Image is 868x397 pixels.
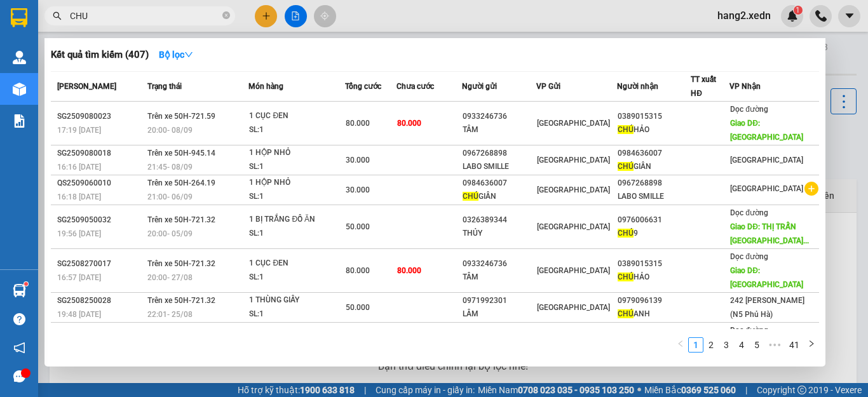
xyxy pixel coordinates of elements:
div: 0976006631 [618,213,691,227]
strong: Bộ lọc [159,50,193,60]
div: 0933246736 [463,257,536,271]
input: Tìm tên, số ĐT hoặc mã đơn [70,9,220,23]
span: 20:00 - 27/08 [147,273,193,282]
span: Trên xe 50H-945.14 [147,149,215,158]
span: search [53,11,62,20]
div: QS2509060010 [57,177,144,190]
span: 19:56 [DATE] [57,229,101,238]
span: CHÚ [463,192,478,201]
div: 0971992301 [463,294,536,307]
span: [GEOGRAPHIC_DATA] [537,156,610,165]
sup: 1 [24,282,28,286]
div: LABO SMILLE [463,160,536,173]
span: down [184,50,193,59]
div: 1 THÙNG GIẤY [249,293,344,307]
div: SG2508270017 [57,257,144,271]
button: Bộ lọcdown [149,44,203,65]
a: 3 [719,338,733,352]
span: Trên xe 50H-264.19 [147,178,215,187]
span: 242 [PERSON_NAME] (N5 Phủ Hà) [730,296,804,319]
span: plus-circle [804,182,818,196]
div: SG2508250028 [57,294,144,307]
span: close-circle [222,11,230,19]
span: question-circle [13,313,25,325]
span: [GEOGRAPHIC_DATA] [537,303,610,312]
a: 4 [735,338,749,352]
div: 0984636007 [463,177,536,190]
li: 4 [734,337,749,353]
span: Dọc đường [730,326,768,335]
span: Dọc đường [730,252,768,261]
h3: Kết quả tìm kiếm ( 407 ) [51,48,149,62]
div: 0984636007 [618,147,691,160]
span: [GEOGRAPHIC_DATA] [537,266,610,275]
span: notification [13,342,25,354]
div: TÂM [463,271,536,284]
div: SG2509080023 [57,110,144,123]
span: Trên xe 50H-721.32 [147,259,215,268]
img: warehouse-icon [13,284,26,297]
span: Giao DĐ: [GEOGRAPHIC_DATA] [730,266,803,289]
span: left [677,340,684,347]
span: TT xuất HĐ [691,75,716,98]
span: 17:19 [DATE] [57,126,101,135]
li: 41 [785,337,804,353]
span: Trên xe 50H-721.32 [147,215,215,224]
a: 41 [785,338,803,352]
span: 80.000 [397,266,421,275]
span: Người nhận [617,82,658,91]
span: [PERSON_NAME] [57,82,116,91]
li: 5 [749,337,764,353]
div: 9 [618,227,691,240]
span: Giao DĐ: THỊ TRẤN [GEOGRAPHIC_DATA]... [730,222,809,245]
span: VP Nhận [729,82,761,91]
a: 2 [704,338,718,352]
span: CHÚ [618,162,634,171]
span: CHÚ [618,309,634,318]
span: Chưa cước [397,82,434,91]
div: HẢO [618,271,691,284]
span: 21:45 - 08/09 [147,163,193,172]
div: 0389015315 [618,110,691,123]
span: 16:16 [DATE] [57,163,101,172]
li: 2 [703,337,719,353]
li: Next Page [804,337,819,353]
div: 1 HỘP NHỎ [249,146,344,160]
div: LÂM [463,307,536,321]
div: SL: 1 [249,227,344,241]
span: 21:00 - 06/09 [147,192,193,201]
a: 5 [750,338,764,352]
li: 1 [688,337,703,353]
div: ANH [618,307,691,321]
div: 0326389344 [463,213,536,227]
div: 1 CỤC ĐEN [249,257,344,271]
span: 16:18 [DATE] [57,192,101,201]
li: Next 5 Pages [764,337,785,353]
span: [GEOGRAPHIC_DATA] [730,184,803,193]
div: SL: 1 [249,307,344,321]
span: 50.000 [346,303,370,312]
div: LABO SMILLE [618,190,691,203]
div: SG2509080018 [57,147,144,160]
span: [GEOGRAPHIC_DATA] [537,119,610,128]
button: right [804,337,819,353]
span: Dọc đường [730,208,768,217]
li: Previous Page [673,337,688,353]
div: 1 HỘP NHỎ [249,176,344,190]
span: ••• [764,337,785,353]
div: GIẦN [618,160,691,173]
img: logo-vxr [11,8,27,27]
img: solution-icon [13,114,26,128]
div: SG2509050032 [57,213,144,227]
div: SL: 1 [249,160,344,174]
div: THỦY [463,227,536,240]
div: SL: 1 [249,190,344,204]
span: 20:00 - 08/09 [147,126,193,135]
span: Người gửi [462,82,497,91]
div: SL: 1 [249,271,344,285]
span: right [808,340,815,347]
li: 3 [719,337,734,353]
span: 16:57 [DATE] [57,273,101,282]
div: 1 CỤC ĐEN [249,109,344,123]
div: TÂM [463,123,536,137]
